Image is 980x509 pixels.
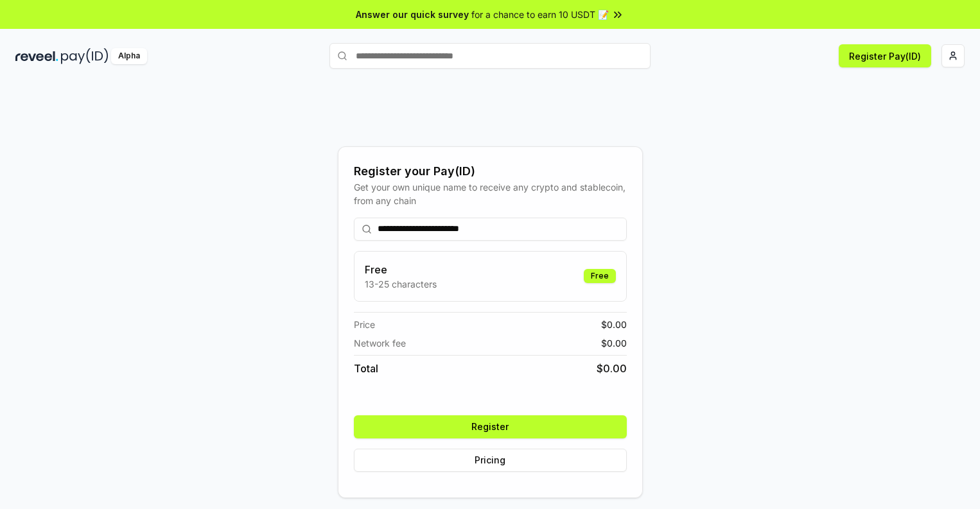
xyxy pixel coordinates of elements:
[471,8,609,21] span: for a chance to earn 10 USDT 📝
[354,336,406,350] span: Network fee
[354,361,378,376] span: Total
[354,449,627,472] button: Pricing
[354,415,627,438] button: Register
[597,361,627,376] span: $ 0.00
[354,180,627,207] div: Get your own unique name to receive any crypto and stablecoin, from any chain
[601,318,627,331] span: $ 0.00
[365,262,437,277] h3: Free
[356,8,469,21] span: Answer our quick survey
[365,277,437,291] p: 13-25 characters
[111,48,147,64] div: Alpha
[61,48,109,64] img: pay_id
[354,162,627,180] div: Register your Pay(ID)
[354,318,375,331] span: Price
[601,336,627,350] span: $ 0.00
[839,44,931,67] button: Register Pay(ID)
[15,48,58,64] img: reveel_dark
[584,269,616,283] div: Free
